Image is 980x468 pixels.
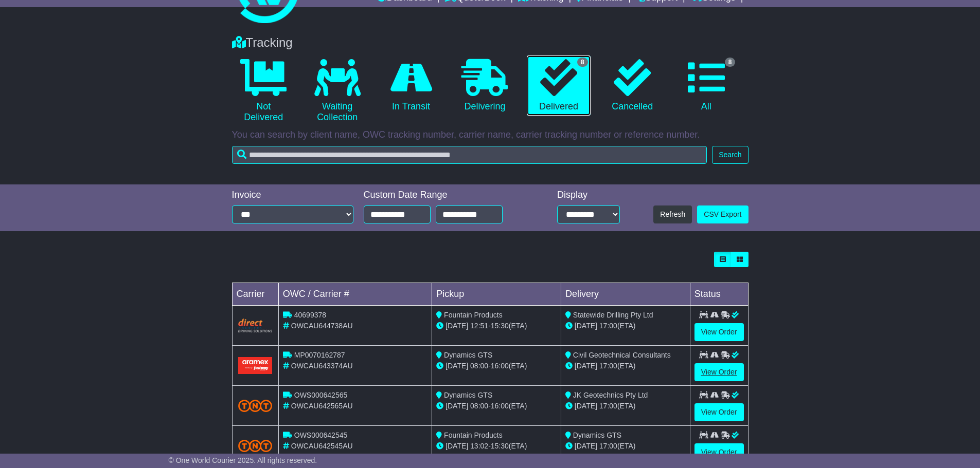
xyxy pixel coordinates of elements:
[446,402,468,410] span: [DATE]
[291,322,353,330] span: OWCAU644738AU
[444,391,492,399] span: Dynamics GTS
[599,402,617,410] span: 17:00
[599,362,617,370] span: 17:00
[169,456,317,464] span: © One World Courier 2025. All rights reserved.
[694,363,744,381] a: View Order
[453,55,516,116] a: Delivering
[436,321,557,331] div: - (ETA)
[577,58,588,67] span: 8
[491,442,509,450] span: 15:30
[694,403,744,421] a: View Order
[653,205,692,223] button: Refresh
[444,351,492,359] span: Dynamics GTS
[238,357,272,374] img: Aramex.png
[527,55,590,116] a: 8 Delivered
[291,362,353,370] span: OWCAU643374AU
[694,443,744,461] a: View Order
[573,391,648,399] span: JK Geotechnics Pty Ltd
[294,431,348,439] span: OWS000642545
[697,205,748,223] a: CSV Export
[238,440,272,452] img: TNT_Domestic.png
[573,431,621,439] span: Dynamics GTS
[379,55,442,116] a: In Transit
[491,362,509,370] span: 16:00
[712,146,748,164] button: Search
[575,322,597,330] span: [DATE]
[694,323,744,341] a: View Order
[294,311,326,319] span: 40699378
[436,441,557,452] div: - (ETA)
[575,362,597,370] span: [DATE]
[432,283,561,306] td: Pickup
[444,311,503,319] span: Fountain Products
[561,283,690,306] td: Delivery
[294,391,348,399] span: OWS000642565
[674,55,738,116] a: 8 All
[294,351,345,359] span: MP0070162787
[291,402,353,410] span: OWCAU642565AU
[436,361,557,371] div: - (ETA)
[470,402,488,410] span: 08:00
[565,321,686,331] div: (ETA)
[601,55,664,116] a: Cancelled
[470,362,488,370] span: 08:00
[446,362,468,370] span: [DATE]
[725,58,736,67] span: 8
[306,55,369,127] a: Waiting Collection
[557,190,620,201] div: Display
[364,190,529,201] div: Custom Date Range
[575,402,597,410] span: [DATE]
[491,402,509,410] span: 16:00
[690,283,748,306] td: Status
[436,401,557,411] div: - (ETA)
[573,311,653,319] span: Statewide Drilling Pty Ltd
[565,401,686,411] div: (ETA)
[599,322,617,330] span: 17:00
[573,351,671,359] span: Civil Geotechnical Consultants
[565,441,686,452] div: (ETA)
[444,431,503,439] span: Fountain Products
[446,442,468,450] span: [DATE]
[575,442,597,450] span: [DATE]
[232,129,749,141] p: You can search by client name, OWC tracking number, carrier name, carrier tracking number or refe...
[446,322,468,330] span: [DATE]
[232,283,278,306] td: Carrier
[227,35,754,50] div: Tracking
[278,283,432,306] td: OWC / Carrier #
[565,361,686,371] div: (ETA)
[599,442,617,450] span: 17:00
[491,322,509,330] span: 15:30
[238,319,272,332] img: Direct.png
[470,322,488,330] span: 12:51
[238,400,272,412] img: TNT_Domestic.png
[291,442,353,450] span: OWCAU642545AU
[232,55,295,127] a: Not Delivered
[232,190,353,201] div: Invoice
[470,442,488,450] span: 13:02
